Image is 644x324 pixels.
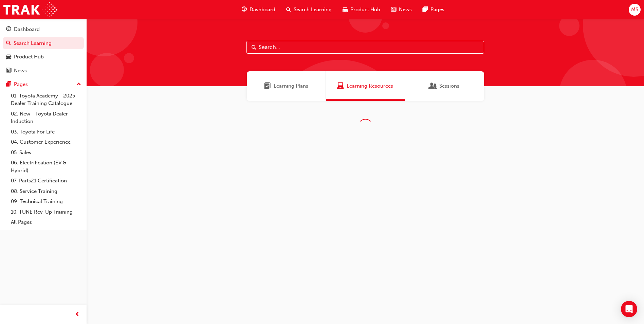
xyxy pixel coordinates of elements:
[423,5,428,14] span: pages-icon
[3,2,57,17] img: Trak
[3,22,84,78] button: DashboardSearch LearningProduct HubNews
[6,82,11,88] span: pages-icon
[350,6,380,14] span: Product Hub
[439,82,459,90] span: Sessions
[386,3,417,17] a: news-iconNews
[3,65,84,77] a: News
[236,3,281,17] a: guage-iconDashboard
[14,67,27,75] div: News
[246,41,484,54] input: Search...
[6,54,11,60] span: car-icon
[6,40,11,47] span: search-icon
[631,6,638,14] span: MS
[8,137,84,147] a: 04. Customer Experience
[417,3,450,17] a: pages-iconPages
[326,71,405,101] a: Learning ResourcesLearning Resources
[3,51,84,63] a: Product Hub
[8,207,84,217] a: 10. TUNE Rev-Up Training
[247,71,326,101] a: Learning PlansLearning Plans
[405,71,484,101] a: SessionsSessions
[391,5,396,14] span: news-icon
[8,91,84,109] a: 01. Toyota Academy - 2025 Dealer Training Catalogue
[3,78,84,91] button: Pages
[6,26,11,33] span: guage-icon
[347,82,393,90] span: Learning Resources
[274,82,308,90] span: Learning Plans
[430,82,437,90] span: Sessions
[8,158,84,176] a: 06. Electrification (EV & Hybrid)
[621,301,637,317] div: Open Intercom Messenger
[343,5,348,14] span: car-icon
[629,4,641,16] button: MS
[76,80,81,89] span: up-icon
[286,5,291,14] span: search-icon
[14,80,28,88] div: Pages
[8,147,84,158] a: 05. Sales
[8,196,84,207] a: 09. Technical Training
[8,186,84,197] a: 08. Service Training
[252,43,256,51] span: Search
[281,3,337,17] a: search-iconSearch Learning
[250,6,275,14] span: Dashboard
[337,3,386,17] a: car-iconProduct Hub
[430,6,444,14] span: Pages
[75,310,80,319] span: prev-icon
[8,176,84,186] a: 07. Parts21 Certification
[14,25,40,33] div: Dashboard
[8,127,84,137] a: 03. Toyota For Life
[337,82,344,90] span: Learning Resources
[242,5,247,14] span: guage-icon
[6,68,11,74] span: news-icon
[8,109,84,127] a: 02. New - Toyota Dealer Induction
[8,217,84,228] a: All Pages
[399,6,412,14] span: News
[14,53,44,61] div: Product Hub
[3,23,84,36] a: Dashboard
[294,6,332,14] span: Search Learning
[3,37,84,50] a: Search Learning
[264,82,271,90] span: Learning Plans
